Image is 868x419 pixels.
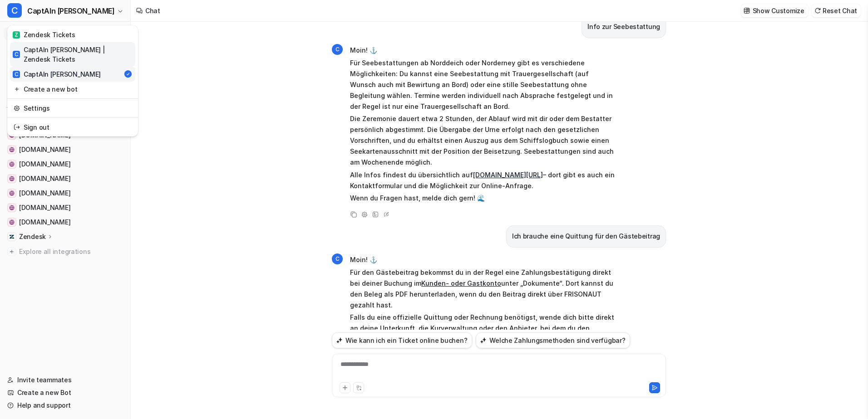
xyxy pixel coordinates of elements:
[10,82,135,97] a: Create a new bot
[27,5,115,17] span: CaptAIn [PERSON_NAME]
[10,120,135,135] a: Sign out
[13,31,20,39] span: Z
[14,122,20,132] img: reset
[13,45,133,64] div: CaptAIn [PERSON_NAME] | Zendesk Tickets
[7,3,22,18] span: C
[14,84,20,94] img: reset
[13,69,101,79] div: CaptAIn [PERSON_NAME]
[13,30,75,39] div: Zendesk Tickets
[7,25,138,136] div: CCaptAIn [PERSON_NAME]
[14,103,20,113] img: reset
[13,51,20,58] span: C
[13,71,20,78] span: C
[10,101,135,116] a: Settings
